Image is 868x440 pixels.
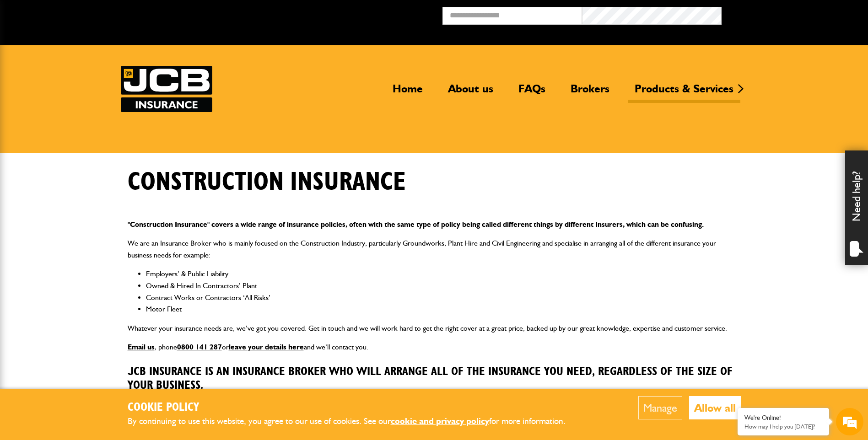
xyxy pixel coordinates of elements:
[386,82,430,103] a: Home
[146,268,741,280] li: Employers’ & Public Liability
[128,365,741,393] h3: JCB Insurance is an Insurance Broker who will arrange all of the Insurance you need, regardless o...
[441,82,500,103] a: About us
[845,150,868,265] div: Need help?
[146,280,741,292] li: Owned & Hired In Contractors’ Plant
[689,396,741,419] button: Allow all
[722,7,861,21] button: Broker Login
[512,82,552,103] a: FAQs
[128,401,581,415] h2: Cookie Policy
[229,343,304,351] a: leave your details here
[744,414,822,422] div: We're Online!
[564,82,616,103] a: Brokers
[128,167,406,198] h1: Construction insurance
[177,343,222,351] a: 0800 141 287
[128,322,741,334] p: Whatever your insurance needs are, we’ve got you covered. Get in touch and we will work hard to g...
[128,219,741,231] p: "Construction Insurance" covers a wide range of insurance policies, often with the same type of p...
[121,66,212,112] a: JCB Insurance Services
[628,82,740,103] a: Products & Services
[146,303,741,315] li: Motor Fleet
[128,414,581,429] p: By continuing to use this website, you agree to our use of cookies. See our for more information.
[128,237,741,261] p: We are an Insurance Broker who is mainly focused on the Construction Industry, particularly Groun...
[638,396,682,419] button: Manage
[744,423,822,430] p: How may I help you today?
[128,343,155,351] a: Email us
[128,341,741,353] p: , phone or and we’ll contact you.
[121,66,212,112] img: JCB Insurance Services logo
[391,416,489,426] a: cookie and privacy policy
[146,292,741,304] li: Contract Works or Contractors ‘All Risks’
